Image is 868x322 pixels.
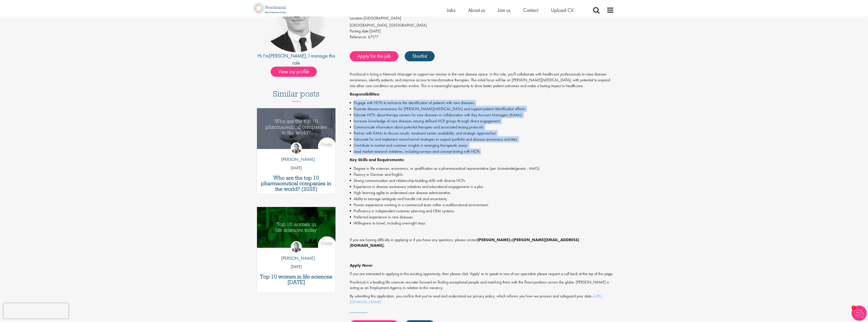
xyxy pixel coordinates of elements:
a: Link to a post [257,108,336,153]
p: [PERSON_NAME] [278,255,315,261]
img: Hannah Burke [291,142,302,154]
li: Advocate for and implement omnichannel strategies to support portfolio and disease awareness acti... [350,136,614,142]
div: [GEOGRAPHIC_DATA], [GEOGRAPHIC_DATA] [350,23,614,28]
strong: Key Skills and Requirements: [350,157,404,162]
p: [DATE] [257,165,336,171]
p: [PERSON_NAME] [278,156,315,163]
li: Degree in life sciences, economics, or qualification as a pharmaceutical representative (per Arzn... [350,165,614,172]
li: Willingness to travel, including overnight stays. [350,220,614,226]
a: Shortlist [405,51,435,61]
li: Promote disease awareness for [PERSON_NAME][MEDICAL_DATA] and support patient identification effo... [350,106,614,112]
a: Hannah Burke [PERSON_NAME] [278,241,315,264]
span: 67177 [368,34,378,40]
li: Fluency in German and English. [350,172,614,178]
a: Contact [523,7,538,13]
p: Proclinical is hiring a Network Manager to support our mission in the rare disease space. In this... [350,71,614,89]
img: Hannah Burke [291,241,302,252]
div: [DATE] [350,28,614,34]
a: Top 10 women in life sciences [DATE] [260,274,333,285]
li: Experience in disease awareness initiatives and educational engagements is a plus. [350,184,614,190]
li: Increase knowledge of rare diseases among defined HCP groups through direct engagement. [350,118,614,124]
li: Contribute to market and customer insights in emerging therapeutic areas. [350,142,614,148]
img: Chatbot [852,306,867,321]
a: View my profile [271,68,322,74]
li: Lead market research initiatives, including surveys and concept testing with HCPs. [350,148,614,155]
p: Proclinical is a leading life sciences recruiter focused on finding exceptional people and matchi... [350,279,614,291]
li: Proven experience working in a commercial team within a multifunctional environment. [350,202,614,208]
div: Hi I'm , I manage this role [254,52,339,67]
img: Top 10 pharmaceutical companies in the world 2025 [257,108,336,149]
span: 1 [852,306,856,310]
a: [URL][DOMAIN_NAME] [350,293,602,305]
strong: Apply Now: [350,263,373,268]
div: Job description [350,71,614,305]
p: If you are having difficulty in applying or if you have any questions, please contact at [350,237,614,249]
li: Educate HCPs about therapy centers for rare diseases in collaboration with Key Account Managers (... [350,112,614,118]
a: Link to a post [257,207,336,252]
li: Ability to manage ambiguity and handle risk and uncertainty. [350,196,614,202]
li: High learning agility to understand rare disease administration. [350,190,614,196]
a: Upload CV [551,7,574,13]
label: Reference: [350,34,367,40]
a: Hannah Burke [PERSON_NAME] [278,142,315,165]
li: [GEOGRAPHIC_DATA] [350,15,614,23]
span: Posting date: [350,28,370,34]
img: Top 10 women in life sciences today [257,207,336,248]
li: Proficiency in independent customer planning and CRM systems. [350,208,614,214]
a: Join us [498,7,510,13]
h3: Similar posts [273,89,320,102]
p: If you are interested in applying to this exciting opportunity, then please click 'Apply' or to s... [350,271,614,277]
a: Who are the top 10 pharmaceutical companies in the world? (2025) [260,175,333,192]
a: Jobs [447,7,455,13]
span: View my profile [271,67,317,77]
a: Apply for this job [350,51,398,61]
p: [DATE] [257,264,336,270]
strong: Responsibilities: [350,91,380,97]
li: Preferred experience in rare diseases. [350,214,614,220]
strong: [PERSON_NAME] [477,237,510,242]
iframe: reCAPTCHA [4,303,68,318]
strong: [PERSON_NAME][EMAIL_ADDRESS][DOMAIN_NAME]. [350,237,579,248]
li: Communicate information about potential therapies and associated testing protocols. [350,124,614,130]
label: Location: [350,15,364,21]
li: Partner with KAMs to discuss results, treatment center availability, and strategic approaches. [350,130,614,136]
a: [PERSON_NAME] [269,52,306,59]
a: About us [468,7,485,13]
p: By submitting this application, you confirm that you've read and understood our privacy policy, w... [350,293,614,305]
li: Engage with HCPs to enhance the identification of patients with rare diseases. [350,100,614,106]
li: Strong communication and relationship-building skills with diverse HCPs. [350,178,614,184]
